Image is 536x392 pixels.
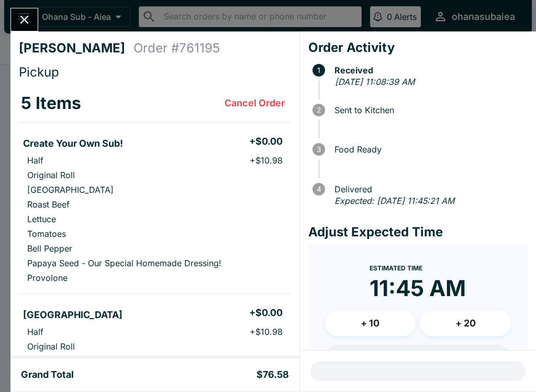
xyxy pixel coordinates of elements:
[256,368,289,381] h5: $76.58
[329,145,528,154] span: Food Ready
[317,66,320,74] text: 1
[27,155,43,166] p: Half
[27,258,221,268] p: Papaya Seed - Our Special Homemade Dressing!
[317,145,321,154] text: 3
[23,137,123,150] h5: Create Your Own Sub!
[325,310,416,336] button: + 10
[27,243,72,254] p: Bell Pepper
[370,264,422,272] span: Estimated Time
[329,66,528,75] span: Received
[308,224,528,240] h4: Adjust Expected Time
[19,40,133,56] h4: [PERSON_NAME]
[329,184,528,194] span: Delivered
[27,199,70,210] p: Roast Beef
[27,356,56,366] p: Lettuce
[27,214,56,224] p: Lettuce
[250,155,283,166] p: + $10.98
[27,170,75,180] p: Original Roll
[27,184,114,195] p: [GEOGRAPHIC_DATA]
[23,309,122,321] h5: [GEOGRAPHIC_DATA]
[329,105,528,115] span: Sent to Kitchen
[335,77,415,87] em: [DATE] 11:08:39 AM
[27,341,75,352] p: Original Roll
[27,326,43,337] p: Half
[21,93,81,114] h3: 5 Items
[316,185,321,193] text: 4
[370,275,466,302] time: 11:45 AM
[11,8,38,31] button: Close
[308,40,528,56] h4: Order Activity
[220,93,289,114] button: Cancel Order
[250,326,283,337] p: + $10.98
[19,64,59,80] span: Pickup
[133,40,220,56] h4: Order # 761195
[420,310,511,336] button: + 20
[21,368,74,381] h5: Grand Total
[27,273,68,283] p: Provolone
[249,135,283,148] h5: + $0.00
[27,228,66,239] p: Tomatoes
[334,195,454,206] em: Expected: [DATE] 11:45:21 AM
[249,307,283,319] h5: + $0.00
[317,106,321,114] text: 2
